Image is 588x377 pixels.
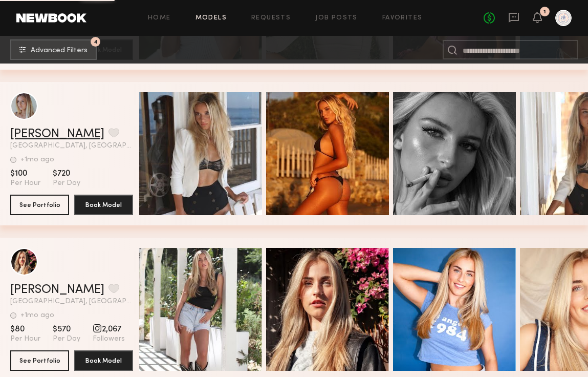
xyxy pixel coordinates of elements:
a: Requests [251,15,291,22]
a: [PERSON_NAME] [10,284,104,296]
div: 1 [543,9,546,15]
span: Per Hour [10,179,40,188]
span: 2,067 [93,324,125,334]
button: 4Advanced Filters [10,39,97,60]
span: $570 [53,324,80,334]
span: 4 [94,39,98,44]
div: +1mo ago [20,312,54,319]
a: Home [148,15,171,22]
button: See Portfolio [10,350,69,371]
span: [GEOGRAPHIC_DATA], [GEOGRAPHIC_DATA] [10,298,133,305]
div: +1mo ago [20,156,54,163]
span: Advanced Filters [31,47,88,54]
span: [GEOGRAPHIC_DATA], [GEOGRAPHIC_DATA] [10,142,133,150]
button: Book Model [74,195,133,215]
span: $80 [10,324,40,334]
a: Models [195,15,227,22]
span: Followers [93,334,125,344]
span: $720 [53,169,80,179]
span: Per Day [53,179,80,188]
a: [PERSON_NAME] [10,128,104,140]
span: $100 [10,169,40,179]
a: Favorites [382,15,423,22]
span: Per Day [53,334,80,344]
span: Per Hour [10,334,40,344]
button: See Portfolio [10,195,69,215]
button: Book Model [74,350,133,371]
a: Job Posts [315,15,358,22]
